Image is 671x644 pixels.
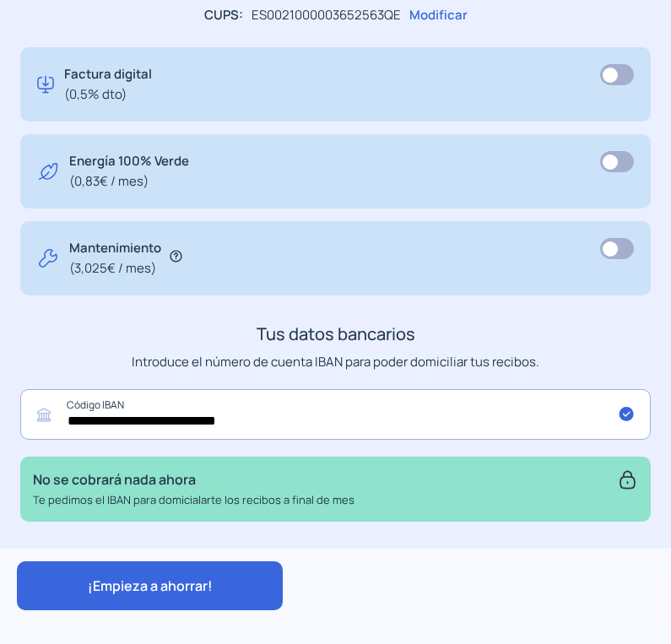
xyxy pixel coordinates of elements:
[409,5,468,25] p: Modificar
[33,469,354,491] p: No se cobrará nada ahora
[33,491,354,509] p: Te pedimos el IBAN para domicialarte los recibos a final de mes
[37,151,59,192] img: energy-green.svg
[20,352,651,372] p: Introduce el número de cuenta IBAN para poder domiciliar tus recibos.
[69,171,189,192] span: (0,83€ / mes)
[37,64,54,105] img: digital-invoice.svg
[252,5,401,25] p: ES0021000003652563QE
[37,238,59,279] img: tool.svg
[69,258,161,279] span: (3,025€ / mes)
[64,64,152,105] p: Factura digital
[88,576,213,595] span: ¡Empieza a ahorrar!
[69,151,189,192] p: Energía 100% Verde
[20,321,651,348] h3: Tus datos bancarios
[69,238,161,279] p: Mantenimiento
[204,5,243,25] p: CUPS:
[64,84,152,105] span: (0,5% dto)
[17,561,283,610] button: ¡Empieza a ahorrar!
[617,469,638,490] img: secure.svg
